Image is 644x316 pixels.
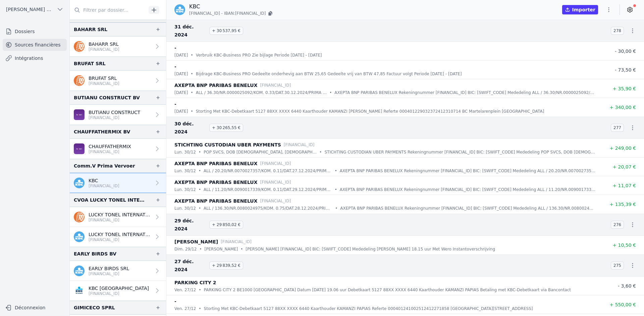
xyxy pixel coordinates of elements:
[199,287,201,293] div: •
[209,27,243,35] span: + 30 537,95 €
[612,86,636,91] span: + 35,90 €
[611,27,624,35] span: 278
[260,82,291,89] p: [FINANCIAL_ID]
[74,75,85,86] img: ing.png
[89,115,140,120] p: [FINANCIAL_ID]
[611,221,624,229] span: 276
[174,160,258,168] p: AXEPTA BNP PARIBAS BENELUX
[174,89,188,96] p: [DATE]
[6,6,54,13] span: [PERSON_NAME] ET PARTNERS SRL
[89,237,151,242] p: [FINANCIAL_ID]
[334,89,596,96] p: AXEPTA BNP PARIBAS BENELUX Rekeningnummer [FINANCIAL_ID] BIC: [SWIFT_CODE] Mededeling ALL / 36.30...
[340,205,596,212] p: AXEPTA BNP PARIBAS BENELUX Rekeningnummer [FINANCIAL_ID] BIC: [SWIFT_CODE] Mededeling ALL / 136.3...
[612,242,636,248] span: + 10,50 €
[89,149,131,154] p: [FINANCIAL_ID]
[174,178,258,186] p: AXEPTA BNP PARIBAS BENELUX
[209,221,243,229] span: + 29 850,02 €
[89,291,149,296] p: [FINANCIAL_ID]
[89,271,129,277] p: [FINANCIAL_ID]
[615,48,636,54] span: - 30,00 €
[74,41,85,52] img: ing.png
[89,75,119,82] p: BRUFAT SRL
[209,261,243,270] span: + 29 839,52 €
[196,108,544,115] p: Storting Met KBC-Debetkaart 5127 88XX XXXX 6440 Kaarthouder KAMANZI [PERSON_NAME] Referte 0004012...
[191,71,193,77] div: •
[174,217,207,233] span: 29 déc. 2024
[611,261,624,270] span: 275
[70,207,166,227] a: LUCKY TONEL INTERNATIONAL SCRIS [FINANCIAL_ID]
[196,71,462,77] p: Bijdrage KBC-Business PRO Gedeelte onderhevig aan BTW 25,65 Gedeelte vrij van BTW 47,85 Factuur v...
[3,4,67,15] button: [PERSON_NAME] ET PARTNERS SRL
[319,149,322,155] div: •
[618,283,636,289] span: - 3,60 €
[199,186,201,193] div: •
[89,211,151,218] p: LUCKY TONEL INTERNATIONAL SCRIS
[240,246,243,252] div: •
[89,183,119,189] p: [FINANCIAL_ID]
[3,302,67,313] button: Déconnexion
[174,238,218,246] p: [PERSON_NAME]
[174,246,197,252] p: dim. 29/12
[204,168,332,174] p: ALL / 20.20/NR.0070027357/KOM. 0.11/DAT.27.12.2024/PRIMA VERVOER COMM.V/[GEOGRAPHIC_DATA]
[191,52,193,59] div: •
[562,5,598,14] button: Importer
[199,168,201,174] div: •
[74,304,115,312] div: GIMICECO SPRL
[70,261,166,281] a: EARLY BIRDS SRL [FINANCIAL_ID]
[204,186,332,193] p: ALL / 11.20/NR.0090017339/KOM. 0.11/DAT.29.12.2024/PRIMA VERVOER COMM.V/[GEOGRAPHIC_DATA]
[3,25,67,37] a: Dossiers
[335,205,337,212] div: •
[70,71,166,91] a: BRUFAT SRL [FINANCIAL_ID]
[199,246,202,252] div: •
[174,305,196,312] p: ven. 27/12
[260,160,291,167] p: [FINANCIAL_ID]
[335,186,337,193] div: •
[609,145,636,151] span: + 249,00 €
[189,11,220,16] span: [FINANCIAL_ID]
[89,109,140,116] p: BUTIANU CONSTRUCT
[174,52,188,59] p: [DATE]
[89,81,119,86] p: [FINANCIAL_ID]
[74,25,107,33] div: BAHARR SRL
[199,205,201,212] div: •
[609,202,636,207] span: + 135,39 €
[74,212,85,222] img: ing.png
[3,39,67,51] a: Sources financières
[204,205,332,212] p: ALL / 136.30/NR.0080024975/KOM. 0.75/DAT.28.12.2024/PRIMA VERVOER COMM.V/[GEOGRAPHIC_DATA]
[340,186,596,193] p: AXEPTA BNP PARIBAS BENELUX Rekeningnummer [FINANCIAL_ID] BIC: [SWIFT_CODE] Mededeling ALL / 11.20...
[89,231,151,238] p: LUCKY TONEL INTERNATIONAL CVOA
[89,265,129,272] p: EARLY BIRDS SRL
[246,246,495,252] p: [PERSON_NAME] [FINANCIAL_ID] BIC: [SWIFT_CODE] Mededeling [PERSON_NAME] 18.15 uur Met Wero Instan...
[174,141,281,149] p: STICHTING CUSTODIAN UBER PAYMENTS
[70,281,166,301] a: KBC [GEOGRAPHIC_DATA] [FINANCIAL_ID]
[74,128,130,136] div: CHAUFFATHERMIX BV
[70,173,166,193] a: KBC [FINANCIAL_ID]
[205,246,238,252] p: [PERSON_NAME]
[199,149,201,155] div: •
[74,231,85,242] img: kbc.png
[204,305,533,312] p: Storting Met KBC-Debetkaart 5127 88XX XXXX 6440 Kaarthouder KAMANZI PAPIAS Referte 00040124100251...
[174,149,196,155] p: lun. 30/12
[89,217,151,223] p: [FINANCIAL_ID]
[191,89,193,96] div: •
[89,143,131,150] p: CHAUFFATHERMIX
[70,105,166,125] a: BUTIANU CONSTRUCT [FINANCIAL_ID]
[3,52,67,64] a: Intégrations
[174,120,207,136] span: 30 déc. 2024
[74,285,85,296] img: KBC_BRUSSELS_KREDBEBB.png
[324,149,596,155] p: STICHTING CUSTODIAN UBER PAYMENTS Rekeningnummer [FINANCIAL_ID] BIC: [SWIFT_CODE] Mededeling POP ...
[199,305,201,312] div: •
[70,139,166,159] a: CHAUFFATHERMIX [FINANCIAL_ID]
[260,198,291,204] p: [FINANCIAL_ID]
[335,168,337,174] div: •
[174,297,176,305] p: -
[284,141,315,148] p: [FINANCIAL_ID]
[174,168,196,174] p: lun. 30/12
[74,94,140,102] div: BUTIANU CONSTRUCT BV
[609,105,636,110] span: + 340,00 €
[74,162,135,170] div: Comm.V Prima Vervoer
[174,81,258,89] p: AXEPTA BNP PARIBAS BENELUX
[189,3,274,11] p: KBC
[329,89,332,96] div: •
[89,177,119,184] p: KBC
